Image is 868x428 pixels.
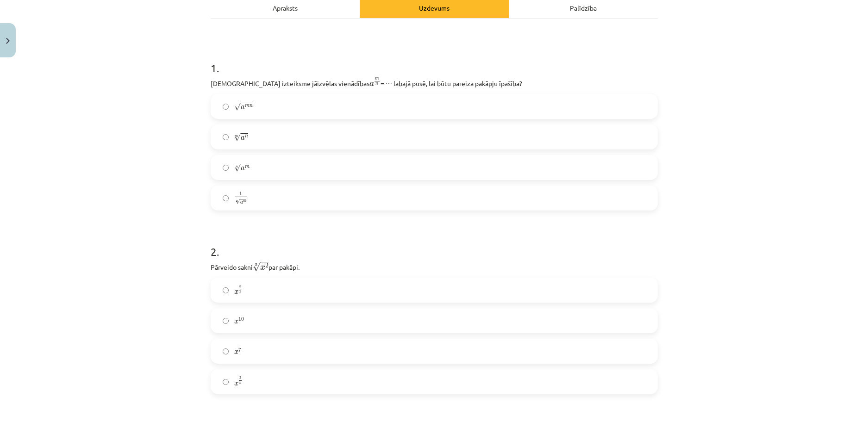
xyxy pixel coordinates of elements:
[253,262,260,272] span: √
[211,77,658,88] p: [DEMOGRAPHIC_DATA] izteiksme jāizvēlas vienādības = ⋯ labajā pusē, lai būtu pareiza pakāpju īpašība?
[211,229,658,258] h1: 2 .
[245,166,250,168] span: m
[241,105,245,110] span: a
[240,201,243,204] span: a
[239,290,241,293] span: 2
[239,382,241,385] span: 5
[245,135,248,138] span: n
[211,261,658,272] p: Pārveido sakni par pakāpi.
[265,263,269,268] span: 2
[375,78,379,80] span: m
[234,133,241,141] span: √
[369,82,374,87] span: a
[250,105,253,107] span: n
[211,45,658,74] h1: 1 .
[239,377,241,379] span: 2
[241,136,245,140] span: a
[239,285,241,288] span: 5
[236,199,240,205] span: √
[243,200,246,203] span: m
[234,290,238,294] span: x
[238,348,241,352] span: 7
[238,317,244,322] span: 10
[234,382,238,386] span: x
[6,38,10,44] img: icon-close-lesson-0947bae3869378f0d4975bcd49f059093ad1ed9edebbc8119c70593378902aed.svg
[260,266,265,270] span: x
[234,164,241,172] span: √
[375,83,378,85] span: n
[241,167,245,171] span: a
[234,350,238,354] span: x
[245,105,250,107] span: m
[239,192,242,196] span: 1
[234,320,238,324] span: x
[234,103,241,111] span: √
